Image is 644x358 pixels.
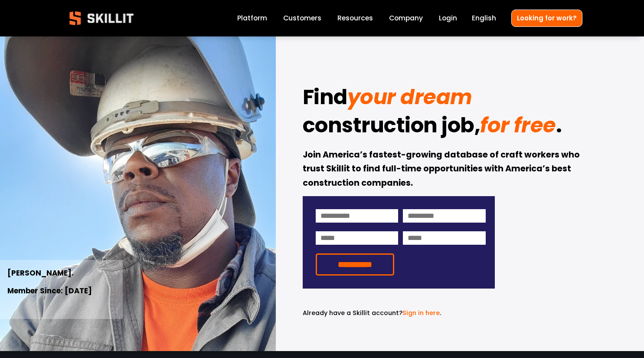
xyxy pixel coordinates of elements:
[337,13,373,24] a: folder dropdown
[556,109,562,145] strong: .
[237,13,267,24] a: Platform
[402,309,440,317] a: Sign in here
[303,109,481,145] strong: construction job,
[511,10,582,26] a: Looking for work?
[303,308,495,318] p: .
[7,285,92,298] strong: Member Since: [DATE]
[439,13,457,24] a: Login
[303,148,582,191] strong: Join America’s fastest-growing database of craft workers who trust Skillit to find full-time oppo...
[472,13,496,23] span: English
[389,13,423,24] a: Company
[7,267,74,280] strong: [PERSON_NAME].
[480,111,556,140] em: for free
[62,5,141,31] img: Skillit
[303,81,347,117] strong: Find
[303,309,402,317] span: Already have a Skillit account?
[337,13,373,23] span: Resources
[472,13,496,24] div: language picker
[283,13,321,24] a: Customers
[347,82,472,112] em: your dream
